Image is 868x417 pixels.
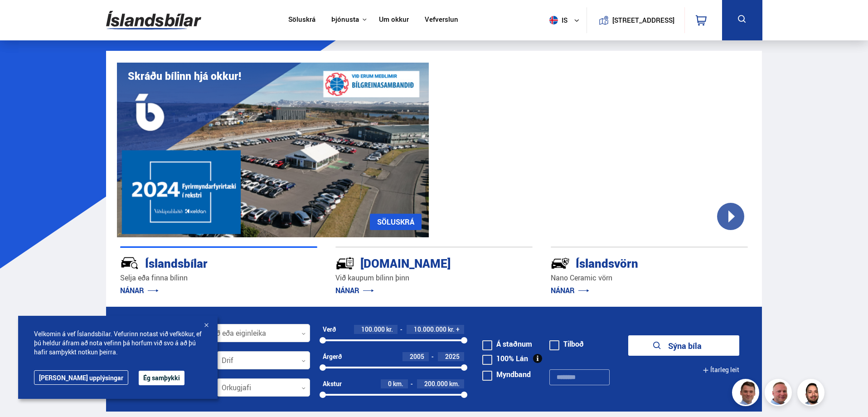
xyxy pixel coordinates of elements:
[370,214,422,230] a: SÖLUSKRÁ
[766,380,793,407] img: siFngHWaQ9KaOqBr.png
[393,380,403,388] span: km.
[120,255,285,270] div: Íslandsbílar
[733,380,761,407] img: FbJEzSuNWCJXmdc-.webp
[323,326,336,333] div: Verð
[139,371,184,385] button: Ég samþykki
[482,340,532,348] label: Á staðnum
[551,255,716,270] div: Íslandsvörn
[120,273,317,283] p: Selja eða finna bílinn
[551,254,570,273] img: -Svtn6bYgwAsiwNX.svg
[482,371,531,378] label: Myndband
[424,379,448,388] span: 200.000
[323,380,342,388] div: Akstur
[703,360,739,380] button: Ítarleg leit
[448,326,455,333] span: kr.
[34,329,202,357] span: Velkomin á vef Íslandsbílar. Vefurinn notast við vefkökur, ef þú heldur áfram að nota vefinn þá h...
[425,15,458,25] a: Vefverslun
[410,352,424,361] span: 2005
[34,370,128,385] a: [PERSON_NAME] upplýsingar
[549,16,558,25] img: svg+xml;base64,PHN2ZyB4bWxucz0iaHR0cDovL3d3dy53My5vcmcvMjAwMC9zdmciIHdpZHRoPSI1MTIiIGhlaWdodD0iNT...
[414,325,446,334] span: 10.000.000
[592,7,679,33] a: [STREET_ADDRESS]
[335,254,354,273] img: tr5P-W3DuiFaO7aO.svg
[445,352,460,361] span: 2025
[331,15,359,24] button: Þjónusta
[128,70,241,82] h1: Skráðu bílinn hjá okkur!
[549,340,584,348] label: Tilboð
[335,273,533,283] p: Við kaupum bílinn þinn
[120,254,139,273] img: JRvxyua_JYH6wB4c.svg
[826,375,864,413] iframe: LiveChat chat widget
[799,380,826,407] img: nhp88E3Fdnt1Opn2.png
[551,285,589,295] a: NÁNAR
[323,353,342,360] div: Árgerð
[456,326,460,333] span: +
[120,285,159,295] a: NÁNAR
[388,379,392,388] span: 0
[117,63,429,237] img: eKx6w-_Home_640_.png
[379,15,409,25] a: Um okkur
[361,325,385,334] span: 100.000
[288,15,315,25] a: Söluskrá
[335,255,500,270] div: [DOMAIN_NAME]
[482,355,528,362] label: 100% Lán
[386,326,393,333] span: kr.
[335,285,374,295] a: NÁNAR
[449,380,460,388] span: km.
[106,5,201,35] img: G0Ugv5HjCgRt.svg
[551,273,748,283] p: Nano Ceramic vörn
[616,16,671,24] button: [STREET_ADDRESS]
[628,335,739,356] button: Sýna bíla
[546,16,568,25] span: is
[546,7,587,34] button: is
